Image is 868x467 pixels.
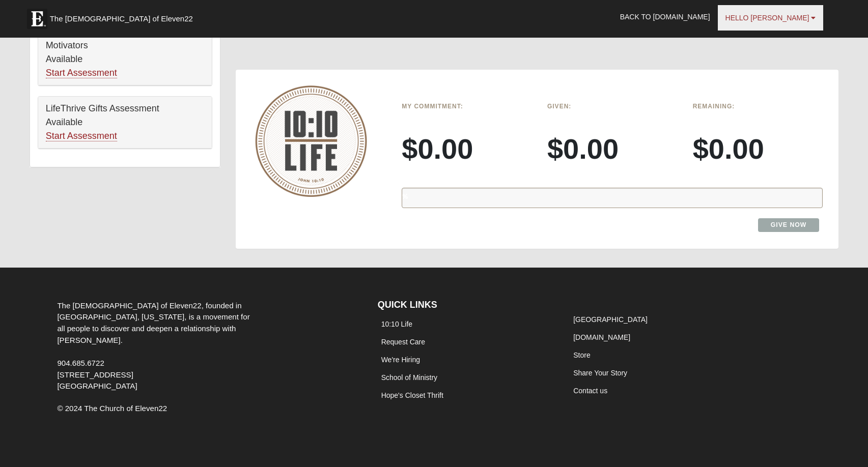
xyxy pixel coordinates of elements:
[547,132,678,166] h3: $0.00
[38,97,212,149] div: LifeThrive Gifts Assessment Available
[46,131,117,141] a: Start Assessment
[255,85,367,197] img: 10-10-Life-logo-round-no-scripture.png
[612,4,718,30] a: Back to [DOMAIN_NAME]
[573,315,648,324] a: [GEOGRAPHIC_DATA]
[725,14,809,22] span: Hello [PERSON_NAME]
[50,14,193,24] span: The [DEMOGRAPHIC_DATA] of Eleven22
[46,68,117,78] a: Start Assessment
[573,333,630,341] a: [DOMAIN_NAME]
[402,103,532,110] h6: My Commitment:
[381,373,437,382] a: School of Ministry
[381,391,443,399] a: Hope's Closet Thrift
[718,5,824,31] a: Hello [PERSON_NAME]
[573,387,607,395] a: Contact us
[402,132,532,166] h3: $0.00
[22,4,226,29] a: The [DEMOGRAPHIC_DATA] of Eleven22
[381,356,420,364] a: We're Hiring
[27,9,47,29] img: Eleven22 logo
[381,338,425,346] a: Request Care
[57,404,167,413] span: © 2024 The Church of Eleven22
[693,103,823,110] h6: Remaining:
[573,369,627,377] a: Share Your Story
[693,132,823,166] h3: $0.00
[49,300,263,393] div: The [DEMOGRAPHIC_DATA] of Eleven22, founded in [GEOGRAPHIC_DATA], [US_STATE], is a movement for a...
[758,218,820,232] a: Give Now
[38,34,212,85] div: Motivators Available
[381,320,413,328] a: 10:10 Life
[573,351,590,359] a: Store
[378,300,555,311] h4: QUICK LINKS
[57,382,137,390] span: [GEOGRAPHIC_DATA]
[547,103,678,110] h6: Given:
